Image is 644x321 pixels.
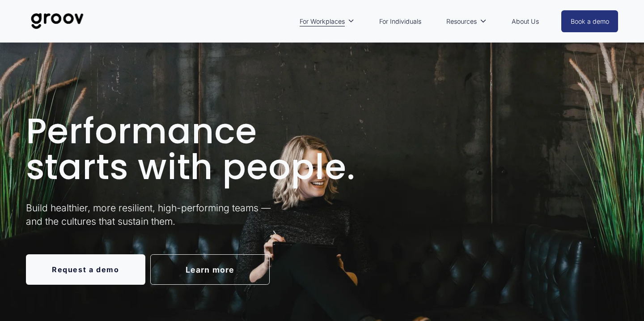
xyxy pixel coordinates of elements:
[300,16,345,27] span: For Workplaces
[561,10,619,32] a: Book a demo
[26,254,145,285] a: Request a demo
[375,11,426,32] a: For Individuals
[150,254,270,285] a: Learn more
[507,11,543,32] a: About Us
[442,11,491,32] a: folder dropdown
[446,16,477,27] span: Resources
[26,113,444,185] h1: Performance starts with people.
[26,6,89,36] img: Groov | Unlock Human Potential at Work and in Life
[295,11,359,32] a: folder dropdown
[26,201,295,228] p: Build healthier, more resilient, high-performing teams — and the cultures that sustain them.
